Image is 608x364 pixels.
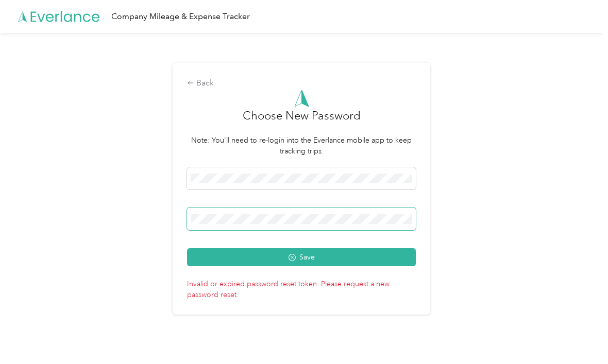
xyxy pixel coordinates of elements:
h3: Choose New Password [243,107,361,135]
div: Company Mileage & Expense Tracker [111,10,250,23]
p: Invalid or expired password reset token. Please request a new password reset. [187,275,416,300]
p: Note: You'll need to re-login into the Everlance mobile app to keep tracking trips. [187,135,416,157]
button: Save [187,248,416,266]
div: Back [187,77,416,90]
